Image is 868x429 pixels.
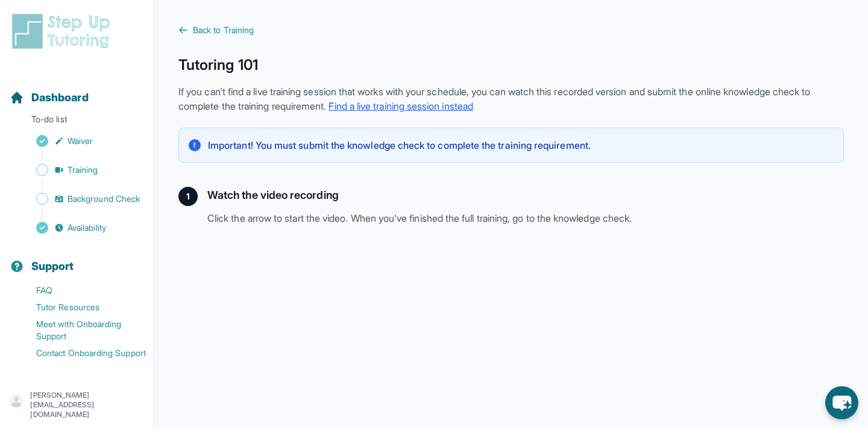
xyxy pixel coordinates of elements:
[10,133,154,149] a: Waiver
[207,211,844,225] p: Click the arrow to start the video. When you've finished the full training, go to the knowledge c...
[10,316,154,345] a: Meet with Onboarding Support
[5,113,149,130] p: To-do list
[208,138,591,152] p: Important! You must submit the knowledge check to complete the training requirement.
[178,84,844,113] p: If you can't find a live training session that works with your schedule, you can watch this recor...
[207,187,844,204] h2: Watch the video recording
[193,24,254,36] span: Back to Training
[825,386,858,419] button: chat-button
[31,258,74,275] span: Support
[68,164,98,176] span: Training
[10,89,89,106] a: Dashboard
[178,55,844,75] h1: Tutoring 101
[68,222,106,234] span: Availability
[193,140,195,150] span: !
[10,12,117,51] img: logo
[186,190,190,202] span: 1
[10,282,154,299] a: FAQ
[10,161,154,178] a: Training
[68,135,93,147] span: Waiver
[10,299,154,316] a: Tutor Resources
[10,345,154,362] a: Contact Onboarding Support
[68,193,140,205] span: Background Check
[10,390,144,419] button: [PERSON_NAME][EMAIL_ADDRESS][DOMAIN_NAME]
[10,190,154,207] a: Background Check
[5,70,149,111] button: Dashboard
[178,24,844,36] a: Back to Training
[5,239,149,280] button: Support
[329,100,473,112] a: Find a live training session instead
[10,219,154,236] a: Availability
[30,390,144,419] p: [PERSON_NAME][EMAIL_ADDRESS][DOMAIN_NAME]
[31,89,89,106] span: Dashboard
